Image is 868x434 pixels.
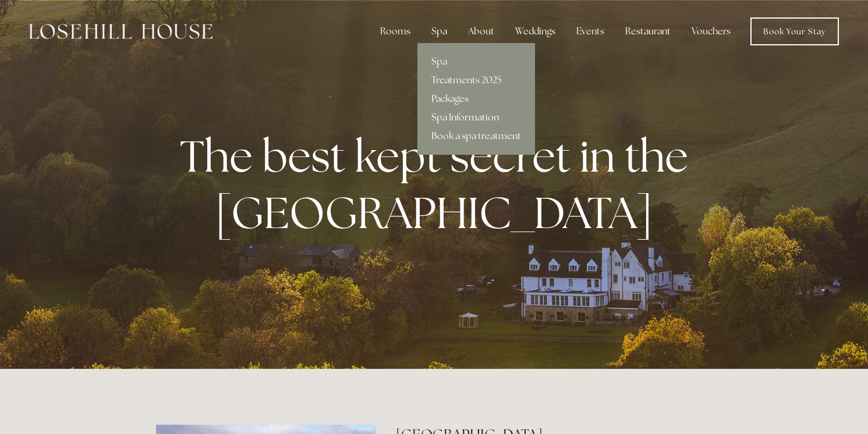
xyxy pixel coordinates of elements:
[459,20,504,43] div: About
[29,24,212,39] img: Losehill House
[417,71,535,90] a: Treatments 2025
[567,20,614,43] div: Events
[616,20,680,43] div: Restaurant
[422,20,456,43] div: Spa
[180,127,697,241] strong: The best kept secret in the [GEOGRAPHIC_DATA]
[417,127,535,145] a: Book a spa treatment
[417,52,535,71] a: Spa
[750,17,839,45] a: Book Your Stay
[417,90,535,108] a: Packages
[506,20,565,43] div: Weddings
[371,20,420,43] div: Rooms
[682,20,740,43] a: Vouchers
[417,108,535,127] a: Spa Information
